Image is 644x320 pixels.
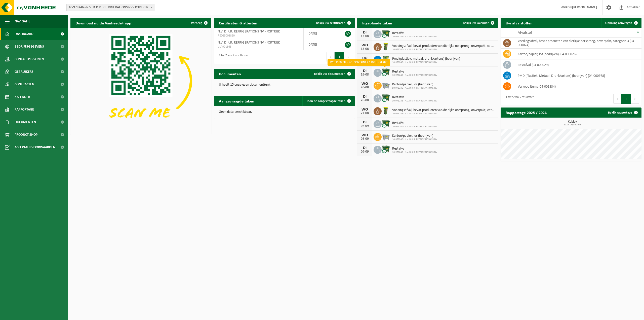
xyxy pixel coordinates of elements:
[360,86,370,89] div: 20-08
[392,125,437,128] span: 10-978246 - N.V. D.K.R. REFRIGERATIONS NV
[518,31,532,35] span: Afvalstof
[382,94,390,102] img: WB-1100-CU
[216,51,248,62] div: 1 tot 2 van 2 resultaten
[392,95,437,99] span: Restafval
[360,99,370,102] div: 26-08
[392,147,437,151] span: Restafval
[392,108,496,112] span: Voedingsafval, bevat producten van dierlijke oorsprong, onverpakt, categorie 3
[304,39,335,50] td: [DATE]
[392,70,437,74] span: Restafval
[382,106,390,115] img: WB-0060-HPE-GN-50
[214,69,246,79] h2: Documenten
[219,83,350,87] p: U heeft 15 ongelezen document(en).
[360,137,370,141] div: 03-09
[392,112,496,115] span: 10-978246 - N.V. D.K.R. REFRIGERATIONS NV
[604,108,641,118] a: Bekijk rapportage
[392,138,437,141] span: 10-978246 - N.V. D.K.R. REFRIGERATIONS NV
[503,124,641,126] span: 2025: 29,850 m3
[360,47,370,51] div: 13-08
[70,28,211,134] img: Download de VHEPlus App
[392,57,460,61] span: Pmd (plastiek, metaal, drankkartons) (bedrijven)
[214,96,259,106] h2: Aangevraagde taken
[360,150,370,154] div: 09-09
[514,49,641,59] td: karton/papier, los (bedrijven) (04-000026)
[360,95,370,99] div: DI
[382,145,390,154] img: WB-1100-CU
[360,43,370,47] div: WO
[382,81,390,89] img: WB-2500-GAL-GY-01
[304,28,335,39] td: [DATE]
[360,108,370,112] div: WO
[360,69,370,73] div: DI
[503,93,534,104] div: 1 tot 5 van 5 resultaten
[360,112,370,115] div: 27-08
[360,82,370,86] div: WO
[382,68,390,77] img: WB-1100-CU
[392,151,437,154] span: 10-978246 - N.V. D.K.R. REFRIGERATIONS NV
[514,70,641,81] td: PMD (Plastiek, Metaal, Drankkartons) (bedrijven) (04-000978)
[392,87,437,90] span: 10-978246 - N.V. D.K.R. REFRIGERATIONS NV
[360,120,370,124] div: DI
[392,61,460,64] span: 10-978246 - N.V. D.K.R. REFRIGERATIONS NV
[514,38,641,49] td: voedingsafval, bevat producten van dierlijke oorsprong, onverpakt, categorie 3 (04-000024)
[360,60,370,64] div: 14-08
[314,72,345,76] span: Bekijk uw documenten
[187,18,211,28] button: Verberg
[15,103,34,116] span: Rapportage
[392,83,437,87] span: Karton/papier, los (bedrijven)
[382,55,390,64] img: WB-0370-HPE-GN-50
[316,21,345,25] span: Bekijk uw certificaten
[218,34,300,38] span: RED25001860
[357,18,397,28] h2: Ingeplande taken
[15,128,37,141] span: Product Shop
[218,30,280,33] span: N.V. D.K.R. REFRIGERATIONS NV - KORTRIJK
[613,94,621,104] button: Previous
[631,94,639,104] button: Next
[67,4,154,11] span: 10-978246 - N.V. D.K.R. REFRIGERATIONS NV - KORTRIJK
[382,42,390,51] img: WB-0060-HPE-GN-50
[360,30,370,34] div: DI
[605,21,632,25] span: Ophaling aanvragen
[15,78,34,91] span: Contracten
[218,45,300,49] span: VLA901863
[392,48,496,51] span: 10-978246 - N.V. D.K.R. REFRIGERATIONS NV
[360,34,370,38] div: 12-08
[218,41,280,45] span: N.V. D.K.R. REFRIGERATIONS NV - KORTRIJK
[514,59,641,70] td: restafval (04-000029)
[306,99,345,103] span: Toon de aangevraagde taken
[15,91,30,103] span: Kalender
[501,108,552,117] h2: Rapportage 2025 / 2024
[392,35,437,38] span: 10-978246 - N.V. D.K.R. REFRIGERATIONS NV
[392,44,496,48] span: Voedingsafval, bevat producten van dierlijke oorsprong, onverpakt, categorie 3
[459,18,498,28] a: Bekijk uw kalender
[360,133,370,137] div: WO
[312,18,354,28] a: Bekijk uw certificaten
[302,96,354,106] a: Toon de aangevraagde taken
[392,134,437,138] span: Karton/papier, los (bedrijven)
[392,31,437,35] span: Restafval
[214,18,262,28] h2: Certificaten & attesten
[191,21,202,25] span: Verberg
[219,110,350,114] p: Geen data beschikbaar.
[360,56,370,60] div: DO
[382,132,390,141] img: WB-2500-GAL-GY-01
[327,52,335,62] button: Previous
[15,116,36,128] span: Documenten
[15,65,33,78] span: Gebruikers
[15,40,44,53] span: Bedrijfsgegevens
[310,69,354,79] a: Bekijk uw documenten
[360,124,370,128] div: 02-09
[360,73,370,77] div: 19-08
[392,121,437,125] span: Restafval
[66,4,154,11] span: 10-978246 - N.V. D.K.R. REFRIGERATIONS NV - KORTRIJK
[382,29,390,38] img: WB-1100-CU
[463,21,489,25] span: Bekijk uw kalender
[621,94,631,104] button: 1
[392,99,437,102] span: 10-978246 - N.V. D.K.R. REFRIGERATIONS NV
[392,74,437,77] span: 10-978246 - N.V. D.K.R. REFRIGERATIONS NV
[514,81,641,92] td: verkoop items (04-001834)
[344,52,352,62] button: Next
[601,18,641,28] a: Ophaling aanvragen
[572,6,597,9] strong: [PERSON_NAME]
[70,18,138,28] h2: Download nu de Vanheede+ app!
